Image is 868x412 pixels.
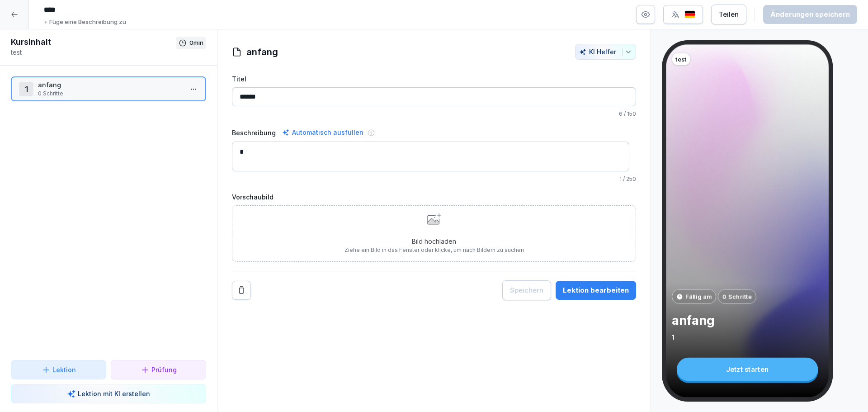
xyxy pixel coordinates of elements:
button: Lektion [11,360,106,379]
p: Fällig am [685,292,712,301]
p: / 250 [232,175,636,183]
button: Teilen [711,5,746,24]
button: Prüfung [111,360,206,379]
span: 6 [619,110,623,117]
p: 1 [672,333,823,342]
img: de.svg [684,10,695,19]
p: test [675,55,687,63]
h1: Kursinhalt [11,37,176,47]
div: KI Helfer [579,48,632,56]
div: Änderungen speichern [770,9,850,19]
p: Ziehe ein Bild in das Fenster oder klicke, um nach Bildern zu suchen [344,246,524,254]
p: Prüfung [151,365,177,374]
div: Lektion bearbeiten [563,285,629,295]
h1: anfang [246,45,278,59]
button: KI Helfer [575,44,636,60]
button: Speichern [502,280,551,300]
p: 0 Schritte [722,292,752,301]
p: Lektion [52,365,76,374]
div: 1anfang0 Schritte [11,76,206,101]
label: Beschreibung [232,128,276,137]
p: test [11,47,176,57]
p: Lektion mit KI erstellen [78,389,150,398]
button: Remove [232,281,251,300]
p: + Füge eine Beschreibung zu [44,18,126,27]
button: Lektion mit KI erstellen [11,384,206,403]
div: Automatisch ausfüllen [280,127,365,138]
p: 0 min [189,38,203,47]
label: Titel [232,74,636,84]
div: Speichern [510,285,543,295]
button: Änderungen speichern [763,5,857,24]
div: Jetzt starten [677,358,818,381]
p: anfang [672,312,823,328]
span: 1 [619,175,622,182]
p: Bild hochladen [344,237,524,246]
p: / 150 [232,110,636,118]
label: Vorschaubild [232,192,636,202]
button: Lektion bearbeiten [556,281,636,300]
div: Teilen [719,9,739,19]
p: anfang [38,80,183,90]
p: 0 Schritte [38,90,183,98]
div: 1 [19,82,33,96]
